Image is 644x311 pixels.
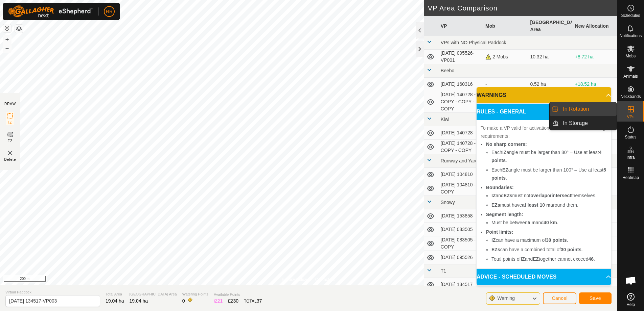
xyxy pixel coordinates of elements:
td: [DATE] 083505 - COPY [438,236,483,251]
b: 5 m [528,220,536,225]
span: VPs with NO Physical Paddock [441,40,506,45]
b: EZ [502,167,508,173]
span: In Rotation [563,105,589,113]
a: In Storage [559,116,617,130]
span: 19.04 ha [106,298,124,304]
span: Notifications [620,34,642,38]
td: [DATE] 095526-VP001 [438,50,483,64]
div: 2 Mobs [485,53,525,60]
a: Open chat [621,270,641,291]
b: at least 10 m [522,202,550,208]
b: Segment length: [486,212,523,217]
a: Contact Us [315,277,335,283]
span: EZ [8,138,13,144]
div: IZ [214,297,223,305]
b: IZ [491,237,496,243]
li: Each angle must be larger than 100° – Use at least . [491,166,607,182]
span: Kiwi [441,116,450,122]
span: Help [626,303,635,307]
a: In Rotation [559,102,617,116]
button: – [3,44,11,52]
b: intersect [551,193,571,198]
p-accordion-header: ADVICE - SCHEDULED MOVES [477,269,611,285]
span: Status [625,135,636,139]
div: EZ [228,297,238,305]
p-accordion-header: RULES - GENERAL [477,104,611,120]
b: overlap [530,193,547,198]
div: - [485,81,525,88]
b: IZ [521,256,525,262]
span: Available Points [214,292,262,297]
td: [DATE] 095526 [438,251,483,264]
li: and must not or themselves. [491,191,607,200]
span: In Storage [563,119,588,127]
div: TOTAL [244,297,262,305]
p-accordion-header: WARNINGS [477,87,611,103]
b: EZ [533,256,539,262]
span: T1 [441,268,446,274]
img: VP [6,149,14,157]
b: Boundaries: [486,185,514,190]
span: VPs [627,115,634,119]
td: [DATE] 104810 - COPY [438,181,483,196]
td: [DATE] 140728 - COPY - COPY [438,140,483,154]
li: Total points of and together cannot exceed . [491,255,607,263]
th: [GEOGRAPHIC_DATA] Area [527,16,572,36]
td: [DATE] 083505 [438,223,483,236]
span: Heatmap [622,176,639,180]
td: 10.32 ha [527,50,572,64]
td: [DATE] 140728 - COPY - COPY - COPY [438,91,483,113]
td: 0.52 ha [527,78,572,91]
b: 4 points [491,150,602,163]
b: 5 points [491,167,606,181]
b: No sharp corners: [486,141,527,147]
li: In Storage [550,116,617,130]
span: 19.04 ha [130,298,148,304]
span: RULES - GENERAL [477,108,526,116]
b: 40 km [544,220,557,225]
b: IZ [502,150,506,155]
td: +18.52 ha [572,78,617,91]
b: Point limits: [486,229,513,235]
th: VP [438,16,483,36]
span: [GEOGRAPHIC_DATA] Area [130,291,177,297]
b: 30 points [546,237,567,243]
span: 21 [217,298,223,304]
button: Save [579,292,612,304]
span: Warning [497,295,515,301]
span: Cancel [552,295,568,301]
span: Mobs [626,54,636,58]
span: Beebo [441,68,454,73]
li: can have a maximum of . [491,236,607,244]
span: Total Area [106,291,124,297]
b: EZs [504,193,512,198]
td: [DATE] 104810 [438,168,483,181]
li: In Rotation [550,102,617,116]
b: EZs [491,247,500,252]
td: [DATE] 160316 [438,78,483,91]
span: Save [590,295,601,301]
td: +8.72 ha [572,50,617,64]
span: Runway and Yards [441,158,480,163]
img: Gallagher Logo [8,5,93,18]
p-accordion-content: RULES - GENERAL [477,120,611,268]
li: Must be between and . [491,218,607,227]
b: 30 points [561,247,581,252]
th: Mob [483,16,527,36]
span: Delete [4,157,16,162]
div: DRAW [4,101,16,106]
span: Infra [626,155,635,159]
li: must have around them. [491,201,607,209]
span: Watering Points [182,291,208,297]
td: [DATE] 134517 [438,278,483,291]
span: IZ [8,120,12,125]
span: Animals [623,74,638,78]
span: Schedules [621,14,640,18]
b: 46 [588,256,594,262]
li: Each angle must be larger than 80° – Use at least . [491,148,607,164]
li: can have a combined total of . [491,245,607,254]
h2: VP Area Comparison [428,4,617,12]
a: Help [617,290,644,309]
span: To make a VP valid for activation, it must meet the following requirements: [481,125,605,139]
span: ADVICE - SCHEDULED MOVES [477,273,556,281]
